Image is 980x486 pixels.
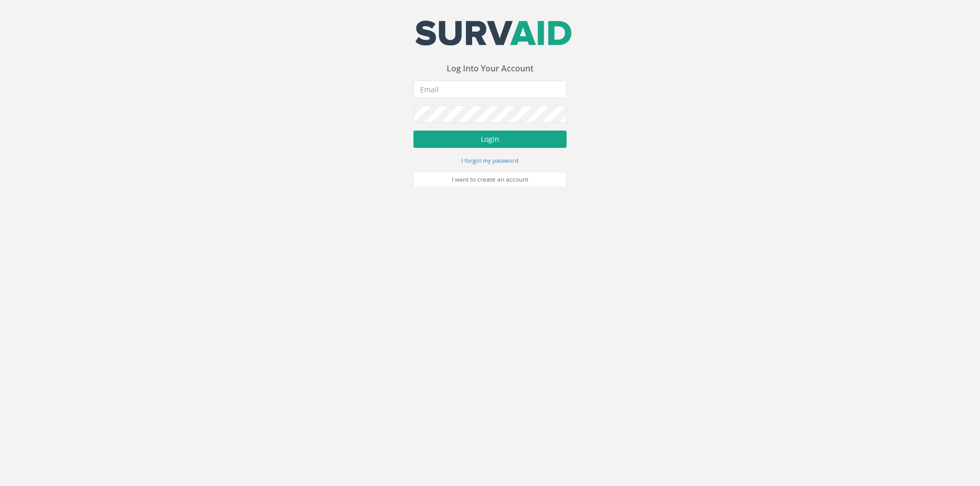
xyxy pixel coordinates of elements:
a: I forgot my password [461,156,519,165]
button: Login [413,131,567,148]
a: I want to create an account [413,172,567,187]
h3: Log Into Your Account [413,64,567,73]
small: I forgot my password [461,157,519,164]
input: Email [413,81,567,98]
